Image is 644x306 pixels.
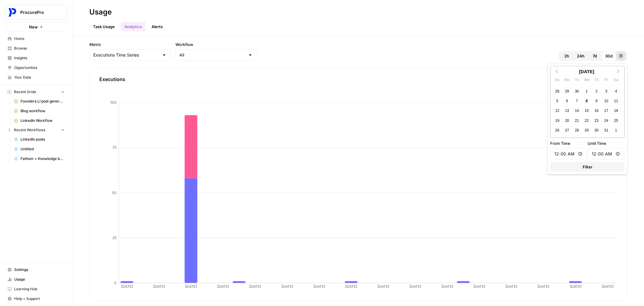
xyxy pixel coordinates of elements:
[573,51,588,61] button: 24h
[14,65,65,70] span: Opportunities
[11,144,67,154] a: Untitled
[14,75,65,80] span: Your Data
[550,162,625,172] button: Filter
[11,135,67,144] a: LinkedIn posts
[11,116,67,125] a: LinkedIn Workflow
[553,97,561,105] div: Choose Sunday, October 5th, 2025
[11,96,67,106] a: Founders LI post generator
[21,108,65,114] span: Blog workflow
[112,190,117,195] tspan: 50
[602,76,610,84] div: Fr
[5,125,67,135] button: Recent Workflows
[573,126,581,135] div: Choose Tuesday, October 28th, 2025
[5,44,67,53] a: Browse
[14,89,36,95] span: Recent Grids
[612,117,620,125] div: Choose Saturday, October 25th, 2025
[588,51,601,61] button: 7d
[14,55,65,61] span: Insights
[592,126,601,135] div: Choose Thursday, October 30th, 2025
[14,277,65,282] span: Usage
[612,97,620,105] div: Choose Saturday, October 11th, 2025
[5,275,67,284] a: Usage
[5,22,67,31] button: New
[89,22,118,31] a: Task Usage
[563,76,571,84] div: Mo
[179,52,245,58] input: All
[602,117,610,125] div: Choose Friday, October 24th, 2025
[14,286,65,292] span: Learning Hub
[110,100,117,105] tspan: 100
[564,53,569,59] span: 2h
[5,5,67,20] button: Workspace: ProcurePro
[14,127,45,133] span: Recent Workflows
[5,63,67,73] a: Opportunities
[563,126,571,135] div: Choose Monday, October 27th, 2025
[89,41,171,47] label: Metric
[21,146,65,152] span: Untitled
[21,99,65,104] span: Founders LI post generator
[14,36,65,41] span: Home
[11,106,67,116] a: Blog workflow
[5,294,67,304] button: Help + Support
[5,73,67,82] a: Your Data
[577,53,585,59] span: 24h
[592,117,601,125] div: Choose Thursday, October 23rd, 2025
[345,285,357,289] tspan: [DATE]
[281,285,293,289] tspan: [DATE]
[5,53,67,63] a: Insights
[121,285,133,289] tspan: [DATE]
[592,87,601,95] div: Choose Thursday, October 2nd, 2025
[612,76,620,84] div: Sa
[602,87,610,95] div: Choose Friday, October 3rd, 2025
[175,41,257,47] label: Workflow
[249,285,261,289] tspan: [DATE]
[313,285,325,289] tspan: [DATE]
[553,76,561,84] div: Su
[583,76,591,84] div: We
[592,97,601,105] div: Choose Thursday, October 9th, 2025
[20,9,57,15] span: ProcurePro
[553,107,561,115] div: Choose Sunday, October 12th, 2025
[612,107,620,115] div: Choose Saturday, October 18th, 2025
[573,107,581,115] div: Choose Tuesday, October 14th, 2025
[573,97,581,105] div: Choose Tuesday, October 7th, 2025
[148,22,166,31] a: Alerts
[29,24,38,30] span: New
[5,284,67,294] a: Learning Hub
[11,154,67,164] a: Fathom > Knowledge base
[602,126,610,135] div: Choose Friday, October 31st, 2025
[14,296,65,301] span: Help + Support
[573,76,581,84] div: Tu
[583,164,592,170] span: Filter
[441,285,453,289] tspan: [DATE]
[7,7,18,18] img: ProcurePro Logo
[583,126,591,135] div: Choose Wednesday, October 29th, 2025
[612,87,620,95] div: Choose Saturday, October 4th, 2025
[14,267,65,272] span: Settings
[550,140,588,146] label: From Time
[377,285,389,289] tspan: [DATE]
[560,51,573,61] button: 2h
[93,52,159,58] input: Executions Time Series
[185,285,197,289] tspan: [DATE]
[553,87,561,95] div: Choose Sunday, September 28th, 2025
[570,285,582,289] tspan: [DATE]
[112,145,117,150] tspan: 75
[473,285,485,289] tspan: [DATE]
[153,285,165,289] tspan: [DATE]
[593,53,597,59] span: 7d
[583,87,591,95] div: Choose Wednesday, October 1st, 2025
[21,137,65,142] span: LinkedIn posts
[602,285,614,289] tspan: [DATE]
[553,126,561,135] div: Choose Sunday, October 26th, 2025
[14,46,65,51] span: Browse
[121,22,146,31] a: Analytics
[409,285,421,289] tspan: [DATE]
[563,87,571,95] div: Choose Monday, September 29th, 2025
[573,117,581,125] div: Choose Tuesday, October 21st, 2025
[602,107,610,115] div: Choose Friday, October 17th, 2025
[550,69,623,75] div: [DATE]
[563,117,571,125] div: Choose Monday, October 20th, 2025
[114,281,117,285] tspan: 0
[217,285,229,289] tspan: [DATE]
